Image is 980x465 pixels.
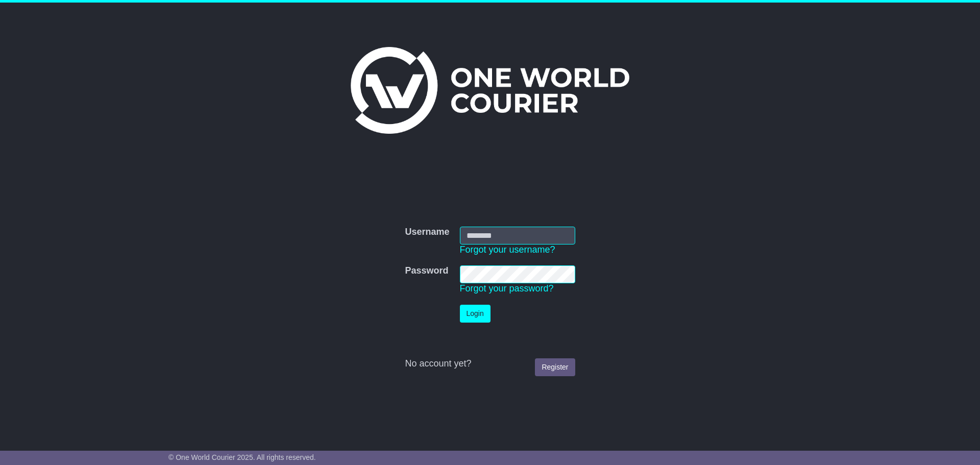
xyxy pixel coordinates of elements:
div: No account yet? [405,358,575,370]
img: One World [351,47,629,134]
a: Register [535,358,575,376]
label: Password [405,265,448,277]
button: Login [460,305,491,323]
label: Username [405,227,449,238]
a: Forgot your password? [460,283,554,293]
span: © One World Courier 2025. All rights reserved. [168,453,316,461]
a: Forgot your username? [460,244,555,255]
